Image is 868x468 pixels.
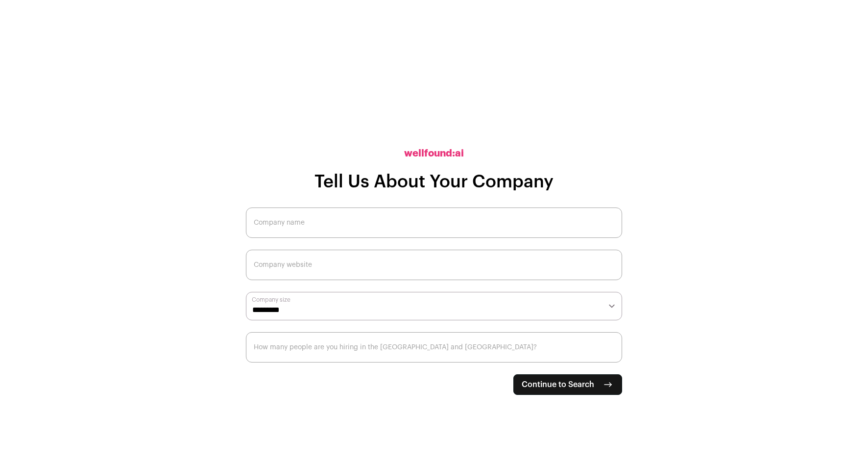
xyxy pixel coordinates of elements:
[522,379,594,390] span: Continue to Search
[246,208,622,238] input: Company name
[246,332,622,363] input: How many people are you hiring in the US and Canada?
[513,374,622,395] button: Continue to Search
[246,250,622,280] input: Company website
[404,147,464,160] h2: wellfound:ai
[314,172,554,192] h1: Tell Us About Your Company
